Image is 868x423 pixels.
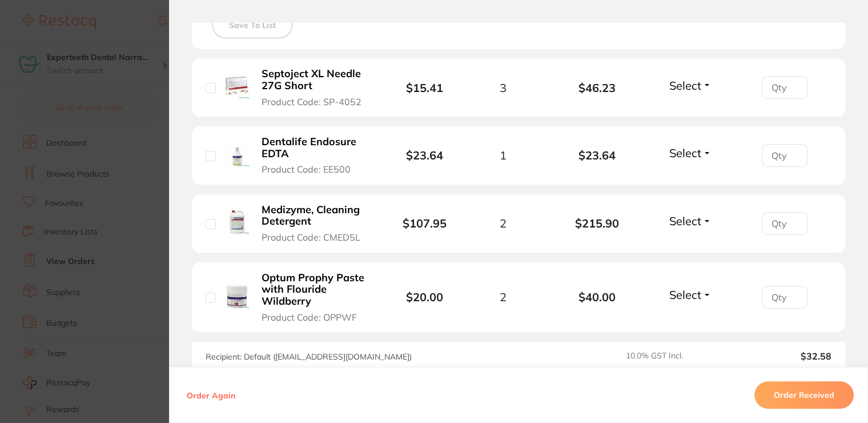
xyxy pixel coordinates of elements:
button: Medizyme, Cleaning Detergent Product Code: CMED5L [258,203,376,244]
button: Select [666,288,715,302]
img: Dentalife Endosure EDTA [224,142,250,167]
span: Select [669,214,701,228]
input: Qty [762,144,807,167]
span: Product Code: OPPWF [262,312,357,322]
b: $46.23 [550,81,644,94]
input: Qty [762,76,807,99]
button: Order Received [754,381,854,409]
span: Product Code: SP-4052 [262,97,361,107]
span: 2 [500,217,507,230]
span: Product Code: CMED5L [262,232,360,242]
b: $23.64 [550,149,644,162]
span: 1 [500,149,507,162]
b: Optum Prophy Paste with Flouride Wildberry [262,272,373,308]
button: Select [666,146,715,160]
b: $215.90 [550,217,644,230]
b: Septoject XL Needle 27G Short [262,68,373,91]
span: Select [669,78,701,93]
span: Recipient: Default ( [EMAIL_ADDRESS][DOMAIN_NAME] ) [206,352,412,362]
span: 10.0 % GST Incl. [626,351,724,361]
b: $20.00 [406,290,443,304]
span: 3 [500,81,507,94]
button: Save To List [212,12,292,38]
span: 2 [500,290,507,304]
button: Optum Prophy Paste with Flouride Wildberry Product Code: OPPWF [258,272,376,323]
span: Product Code: EE500 [262,164,351,174]
img: Optum Prophy Paste with Flouride Wildberry [224,284,250,309]
span: Select [669,146,701,160]
b: $107.95 [403,216,447,230]
output: $32.58 [733,351,831,361]
b: Dentalife Endosure EDTA [262,136,373,159]
b: $23.64 [406,148,443,162]
b: $40.00 [550,290,644,304]
b: $15.41 [406,81,443,95]
img: Medizyme, Cleaning Detergent [224,210,250,235]
img: Septoject XL Needle 27G Short [224,74,250,99]
button: Select [666,78,715,93]
span: Select [669,288,701,302]
input: Qty [762,212,807,235]
button: Septoject XL Needle 27G Short Product Code: SP-4052 [258,67,376,107]
b: Medizyme, Cleaning Detergent [262,204,373,228]
button: Order Again [183,390,239,400]
input: Qty [762,286,807,309]
button: Select [666,214,715,228]
button: Dentalife Endosure EDTA Product Code: EE500 [258,135,376,175]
